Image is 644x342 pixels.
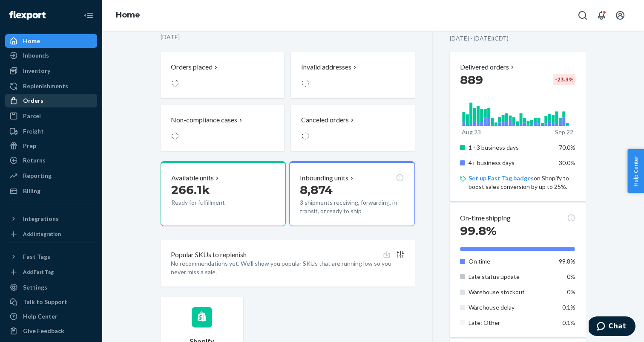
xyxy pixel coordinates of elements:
a: Parcel [5,109,97,123]
button: Orders placed [161,52,284,98]
p: [DATE] [161,33,415,41]
div: Inventory [23,67,50,75]
a: Prep [5,139,97,153]
a: Help Center [5,310,97,323]
button: Invalid addresses [291,52,414,98]
div: Orders [23,96,43,105]
button: Canceled orders [291,105,414,151]
a: Returns [5,154,97,167]
p: 4+ business days [469,159,552,167]
p: Late status update [469,272,552,281]
p: Canceled orders [301,115,349,125]
p: Late: Other [469,319,552,327]
div: Billing [23,187,40,195]
a: Inbounds [5,49,97,62]
button: Integrations [5,212,97,226]
a: Add Integration [5,229,97,239]
span: 889 [460,72,483,87]
div: Integrations [23,214,59,223]
span: 8,874 [300,183,333,197]
p: Sep 22 [555,128,573,136]
p: Inbounding units [300,173,348,183]
button: Open account menu [612,7,629,24]
a: Replenishments [5,79,97,93]
div: Talk to Support [23,298,67,306]
p: on Shopify to boost sales conversion by up to 25%. [469,174,575,191]
div: Help Center [23,312,57,321]
span: 266.1k [171,183,210,197]
div: -23.3 % [553,74,575,85]
span: 0% [567,273,575,280]
p: 3 shipments receiving, forwarding, in transit, or ready to ship [300,198,404,215]
a: Add Fast Tag [5,267,97,277]
p: Ready for fulfillment [171,198,250,207]
span: 30.0% [559,159,575,166]
button: Delivered orders [460,62,516,72]
button: Available units266.1kReady for fulfillment [161,161,286,226]
p: Non-compliance cases [171,115,237,125]
span: 70.0% [559,144,575,151]
div: Add Fast Tag [23,268,54,275]
button: Open Search Box [574,7,591,24]
div: Inbounds [23,51,49,60]
a: Orders [5,94,97,107]
button: Inbounding units8,8743 shipments receiving, forwarding, in transit, or ready to ship [289,161,414,226]
img: Flexport logo [9,11,46,20]
a: Settings [5,281,97,294]
p: Aug 23 [462,128,481,136]
a: Set up Fast Tag badges [469,174,534,182]
span: 0.1% [562,304,575,311]
div: Prep [23,142,36,150]
p: Available units [171,173,214,183]
a: Billing [5,184,97,198]
div: Settings [23,283,47,292]
p: Warehouse delay [469,303,552,312]
ol: breadcrumbs [109,3,147,28]
div: Returns [23,156,46,165]
div: Replenishments [23,82,68,90]
button: Help Center [627,149,644,193]
button: Open notifications [593,7,610,24]
p: Invalid addresses [301,62,351,72]
div: Home [23,37,40,45]
button: Close Navigation [80,7,97,24]
span: 99.8% [460,223,497,238]
a: Home [116,10,140,20]
div: Freight [23,127,44,136]
a: Home [5,34,97,48]
p: 1 - 3 business days [469,143,552,152]
button: Talk to Support [5,295,97,309]
span: 99.8% [559,258,575,265]
div: Parcel [23,112,41,120]
a: Inventory [5,64,97,78]
p: Orders placed [171,62,213,72]
div: Add Integration [23,230,61,238]
button: Give Feedback [5,324,97,338]
div: Reporting [23,171,52,180]
p: [DATE] - [DATE] ( CDT ) [450,34,509,43]
button: Non-compliance cases [161,105,284,151]
span: 0.1% [562,319,575,326]
iframe: Opens a widget where you can chat to one of our agents [589,316,635,338]
p: Warehouse stockout [469,288,552,296]
a: Reporting [5,169,97,183]
button: Fast Tags [5,250,97,264]
div: Fast Tags [23,252,50,261]
p: On-time shipping [460,213,511,223]
div: Give Feedback [23,327,64,335]
p: On time [469,257,552,266]
p: No recommendations yet. We’ll show you popular SKUs that are running low so you never miss a sale. [171,259,405,276]
a: Freight [5,125,97,138]
p: Popular SKUs to replenish [171,250,247,260]
span: 0% [567,288,575,296]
